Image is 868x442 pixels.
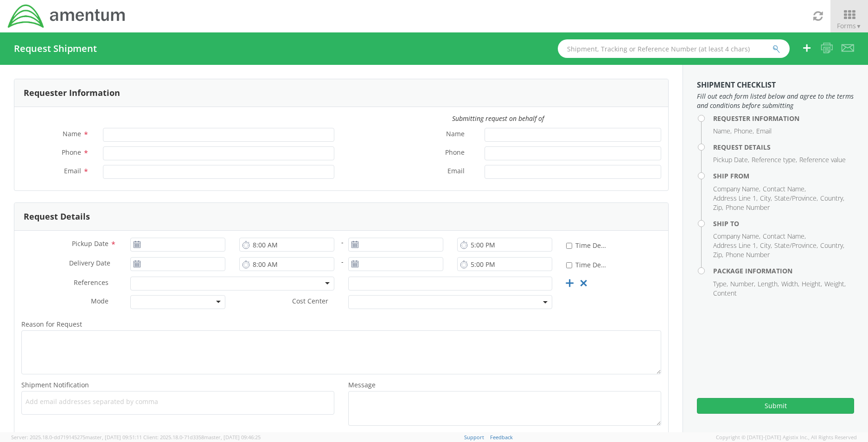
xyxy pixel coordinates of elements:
li: Reference value [799,155,846,164]
li: Company Name [713,232,760,241]
span: Name [446,129,465,140]
h3: Request Details [24,212,90,221]
a: Feedback [490,434,513,441]
li: Address Line 1 [713,241,758,250]
li: Number [730,279,755,289]
li: Contact Name [763,232,806,241]
a: Support [464,434,484,441]
span: master, [DATE] 09:46:25 [204,434,261,441]
input: Time Definite [566,262,572,268]
img: dyn-intl-logo-049831509241104b2a82.png [7,3,127,29]
label: Time Definite [566,240,607,250]
span: Cost Center [292,297,328,307]
li: Length [758,279,779,289]
span: Forms [837,21,862,30]
li: State/Province [774,194,818,203]
h4: Ship From [713,172,854,179]
span: Email [447,166,465,177]
li: Type [713,279,728,289]
li: City [760,194,772,203]
span: Message [348,380,376,389]
li: Reference type [752,155,797,164]
h4: Requester Information [713,115,854,122]
h4: Ship To [713,220,854,227]
li: Width [781,279,799,289]
li: Phone [734,126,754,136]
span: Name [63,129,81,138]
input: Time Definite [566,243,572,249]
h4: Request Details [713,144,854,151]
span: Add email addresses separated by comma [26,397,330,406]
span: Email [64,166,81,175]
li: Country [820,194,844,203]
input: Shipment, Tracking or Reference Number (at least 4 chars) [558,39,790,58]
span: References [74,278,108,287]
span: Phone [445,148,465,158]
li: Company Name [713,184,760,194]
span: Pickup Date [72,239,108,248]
li: Country [820,241,844,250]
span: Fill out each form listed below and agree to the terms and conditions before submitting [697,92,854,110]
span: Copyright © [DATE]-[DATE] Agistix Inc., All Rights Reserved [716,434,857,441]
span: Server: 2025.18.0-dd719145275 [11,434,142,441]
li: Name [713,126,732,136]
li: Zip [713,250,723,259]
li: Height [802,279,822,289]
span: Phone [62,148,81,157]
li: State/Province [774,241,818,250]
button: Submit [697,398,854,414]
li: Phone Number [726,250,770,259]
span: Shipment Notification [21,380,89,389]
li: Content [713,289,737,298]
span: Delivery Date [69,259,110,269]
span: Mode [91,297,108,305]
span: master, [DATE] 09:51:11 [85,434,142,441]
li: Zip [713,203,723,212]
span: Reason for Request [21,320,82,328]
h4: Request Shipment [14,44,97,54]
li: Email [756,126,772,136]
li: Phone Number [726,203,770,212]
h4: Package Information [713,267,854,274]
li: City [760,241,772,250]
li: Weight [824,279,846,289]
li: Address Line 1 [713,194,758,203]
li: Pickup Date [713,155,749,164]
h3: Shipment Checklist [697,81,854,89]
h3: Requester Information [24,88,120,98]
i: Submitting request on behalf of [452,114,544,123]
span: ▼ [856,22,862,30]
li: Contact Name [763,184,806,194]
span: Client: 2025.18.0-71d3358 [143,434,261,441]
label: Time Definite [566,259,607,270]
